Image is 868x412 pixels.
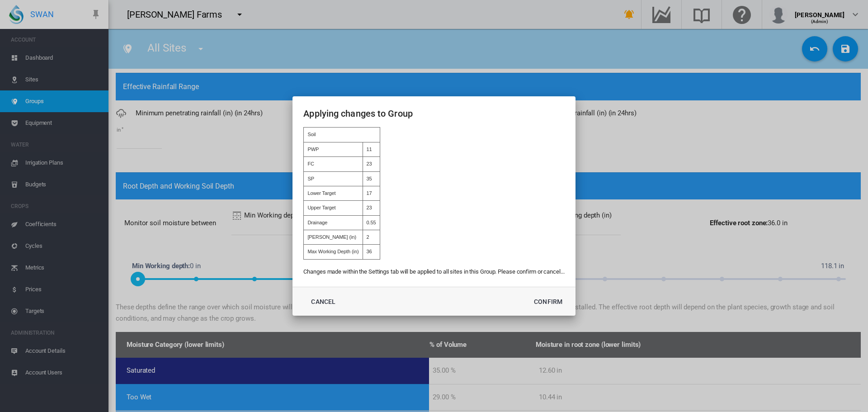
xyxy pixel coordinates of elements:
[304,157,363,171] td: FC
[304,215,363,230] td: Drainage
[304,245,363,259] td: Max Working Depth (in)
[363,215,380,230] td: 0.55
[303,127,564,276] div: Changes made within the Settings tab will be applied to all sites in this Group. Please confirm o...
[304,186,363,200] td: Lower Target
[528,294,568,310] button: Confirm
[292,96,575,316] md-dialog: Saving to sites
[363,245,380,259] td: 36
[363,157,380,171] td: 23
[363,171,380,186] td: 35
[303,294,343,310] button: Cancel
[304,230,363,245] td: [PERSON_NAME] (in)
[304,142,363,156] td: PWP
[363,201,380,215] td: 23
[363,230,380,245] td: 2
[304,171,363,186] td: SP
[303,107,564,120] h2: Applying changes to Group
[363,186,380,200] td: 17
[304,128,380,142] td: Soil
[363,142,380,156] td: 11
[304,201,363,215] td: Upper Target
